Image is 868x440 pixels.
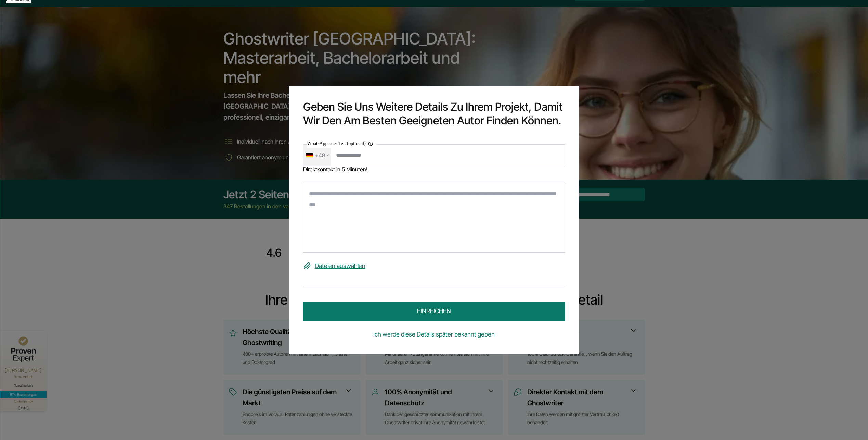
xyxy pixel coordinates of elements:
div: Telephone country code [303,145,331,166]
div: Direktkontakt in 5 Minuten! [303,166,565,172]
h2: Geben Sie uns weitere Details zu Ihrem Projekt, damit wir den am besten geeigneten Autor finden k... [303,100,565,127]
label: Dateien auswählen [303,260,565,271]
button: einreichen [303,302,565,321]
label: WhatsApp oder Tel. (optional) [307,139,377,148]
div: +49 [315,150,325,161]
a: Ich werde diese Details später bekannt geben [303,329,565,340]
